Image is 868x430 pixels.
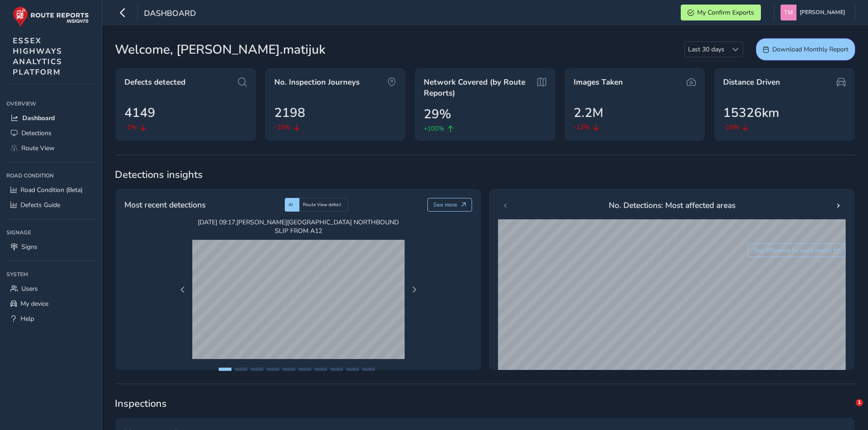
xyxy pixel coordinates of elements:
span: Route View [21,144,55,152]
a: Road Condition (Beta) [6,182,95,197]
span: [DATE] 09:17 , [PERSON_NAME][GEOGRAPHIC_DATA] NORTHBOUND SLIP FROM A12 [192,218,405,235]
span: Detections insights [115,168,855,182]
button: Page 4 [267,368,279,371]
button: Page 10 [362,368,375,371]
a: Route View [6,141,95,156]
span: 2198 [274,103,305,122]
span: My device [21,299,48,308]
button: Page 9 [346,368,359,371]
span: -12% [574,122,590,132]
img: rr logo [13,6,89,27]
img: diamond-layout [781,5,796,20]
div: Road Condition [6,169,95,182]
a: My device [6,296,95,311]
button: Page 8 [330,368,343,371]
span: ESSEX HIGHWAYS ANALYTICS PLATFORM [13,35,62,77]
button: Next Page [408,283,421,296]
button: Page 6 [298,368,311,371]
span: -15% [274,122,290,132]
span: Defects Guide [21,201,60,209]
button: See difference for same period [748,243,846,257]
span: 1 [856,399,863,406]
a: Detections [6,126,95,141]
button: [PERSON_NAME] [781,5,848,20]
button: See more [427,198,473,212]
a: Users [6,281,95,296]
a: Dashboard [6,111,95,126]
button: Page 3 [251,368,263,371]
span: Dashboard [144,8,196,20]
iframe: Intercom live chat [837,399,859,421]
span: Inspections [115,397,855,410]
span: 15326km [723,103,779,122]
span: Welcome, [PERSON_NAME].matijuk [115,40,325,59]
button: Download Monthly Report [756,38,855,61]
span: 2.2M [574,103,603,122]
span: Last 30 days [685,42,728,57]
span: Network Covered (by Route Reports) [424,77,534,98]
button: Page 1 [219,368,231,371]
span: Dashboard [22,114,55,122]
div: AI [285,198,299,212]
a: Signs [6,239,95,254]
a: Help [6,311,95,326]
span: +100% [424,124,444,133]
span: No. Detections: Most affected areas [609,199,735,211]
span: My Confirm Exports [697,8,754,17]
span: Distance Driven [723,77,780,88]
span: 4149 [124,103,155,122]
span: Route View defect [303,202,341,208]
span: Road Condition (Beta) [21,186,82,194]
span: Detections [21,129,51,137]
span: Help [21,314,34,323]
button: Page 2 [235,368,247,371]
a: Defects Guide [6,197,95,212]
span: See more [433,201,457,208]
span: Download Monthly Report [772,45,848,54]
button: Page 7 [314,368,327,371]
div: System [6,268,95,281]
span: See difference for same period [754,247,831,254]
span: AI [288,202,293,208]
span: Most recent detections [124,199,205,211]
span: Users [21,284,38,293]
span: -1% [124,122,137,132]
div: Overview [6,97,95,111]
span: Defects detected [124,77,185,88]
button: Previous Page [176,283,189,296]
span: [PERSON_NAME] [800,5,845,20]
button: Page 5 [282,368,295,371]
button: My Confirm Exports [681,5,761,20]
span: 29% [424,105,451,124]
div: Route View defect [299,198,348,212]
div: Signage [6,226,95,239]
span: No. Inspection Journeys [274,77,360,88]
span: -16% [723,122,739,132]
span: Signs [21,243,37,251]
span: Images Taken [574,77,623,88]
